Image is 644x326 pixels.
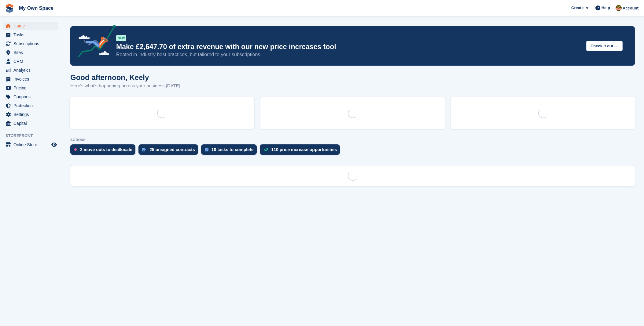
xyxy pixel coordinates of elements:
[3,110,58,119] a: menu
[13,48,50,57] span: Sites
[70,73,180,81] h1: Good afternoon, Keely
[149,147,195,152] div: 25 unsigned contracts
[586,41,623,51] button: Check it out →
[50,141,58,148] a: Preview store
[3,140,58,149] a: menu
[5,4,14,13] img: stora-icon-8386f47178a22dfd0bd8f6a31ec36ba5ce8667c1dd55bd0f319d3a0aa187defe.svg
[3,84,58,92] a: menu
[73,25,116,60] img: price-adjustments-announcement-icon-8257ccfd72463d97f412b2fc003d46551f7dbcb40ab6d574587a9cd5c0d94...
[3,92,58,101] a: menu
[3,57,58,66] a: menu
[13,101,50,110] span: Protection
[3,119,58,128] a: menu
[3,22,58,30] a: menu
[205,148,208,151] img: task-75834270c22a3079a89374b754ae025e5fb1db73e45f91037f5363f120a921f8.svg
[13,110,50,119] span: Settings
[13,84,50,92] span: Pricing
[3,101,58,110] a: menu
[70,144,138,158] a: 2 move outs to deallocate
[70,138,635,142] p: ACTIONS
[571,5,583,11] span: Create
[616,5,622,11] img: Keely Collin
[116,35,126,41] div: NEW
[623,5,638,11] span: Account
[212,147,254,152] div: 10 tasks to complete
[201,144,260,158] a: 10 tasks to complete
[13,22,50,30] span: Home
[142,148,146,151] img: contract_signature_icon-13c848040528278c33f63329250d36e43548de30e8caae1d1a13099fd9432cc5.svg
[116,51,581,58] p: Rooted in industry best practices, but tailored to your subscriptions.
[13,39,50,48] span: Subscriptions
[3,31,58,39] a: menu
[13,75,50,83] span: Invoices
[13,92,50,101] span: Coupons
[74,148,77,151] img: move_outs_to_deallocate_icon-f764333ba52eb49d3ac5e1228854f67142a1ed5810a6f6cc68b1a99e826820c5.svg
[263,148,268,151] img: price_increase_opportunities-93ffe204e8149a01c8c9dc8f82e8f89637d9d84a8eef4429ea346261dce0b2c0.svg
[138,144,201,158] a: 25 unsigned contracts
[80,147,132,152] div: 2 move outs to deallocate
[3,39,58,48] a: menu
[3,48,58,57] a: menu
[13,119,50,128] span: Capital
[13,57,50,66] span: CRM
[17,3,56,13] a: My Own Space
[13,140,50,149] span: Online Store
[271,147,337,152] div: 110 price increase opportunities
[260,144,343,158] a: 110 price increase opportunities
[13,66,50,74] span: Analytics
[3,66,58,74] a: menu
[6,133,61,139] span: Storefront
[3,75,58,83] a: menu
[70,82,180,89] p: Here's what's happening across your business [DATE]
[602,5,610,11] span: Help
[13,31,50,39] span: Tasks
[116,42,581,51] p: Make £2,647.70 of extra revenue with our new price increases tool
